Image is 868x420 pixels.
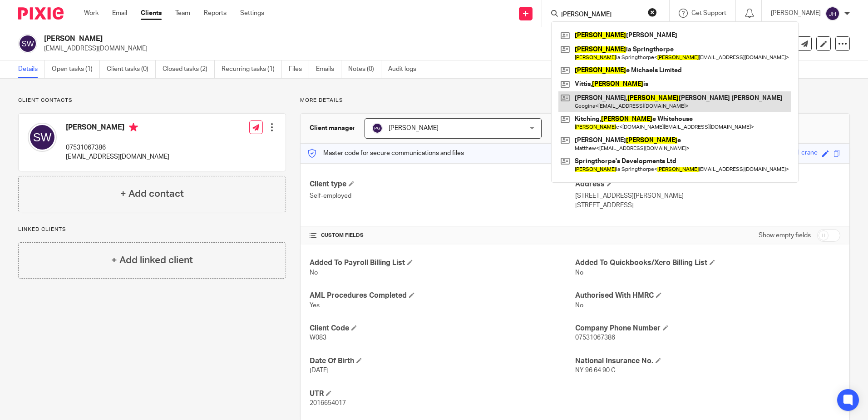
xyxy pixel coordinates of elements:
[84,9,99,18] a: Work
[575,367,616,374] span: NY 96 64 90 C
[771,9,821,18] p: [PERSON_NAME]
[28,123,57,152] img: svg%3E
[44,34,590,44] h2: [PERSON_NAME]
[66,143,169,152] p: 07531067386
[310,335,326,341] span: W083
[759,231,811,240] label: Show empty fields
[120,187,184,201] h4: + Add contact
[691,10,726,16] span: Get Support
[825,6,840,21] img: svg%3E
[300,97,850,104] p: More details
[316,60,341,78] a: Emails
[141,9,162,18] a: Clients
[575,270,583,276] span: No
[18,34,37,53] img: svg%3E
[66,123,169,134] h4: [PERSON_NAME]
[111,253,193,267] h4: + Add linked client
[575,191,840,200] p: [STREET_ADDRESS][PERSON_NAME]
[575,258,840,268] h4: Added To Quickbooks/Xero Billing List
[575,356,840,366] h4: National Insurance No.
[307,149,464,158] p: Master code for secure communications and files
[310,180,575,189] h4: Client type
[575,291,840,300] h4: Authorised With HMRC
[107,60,156,78] a: Client tasks (0)
[388,60,423,78] a: Audit logs
[575,180,840,189] h4: Address
[175,9,190,18] a: Team
[348,60,381,78] a: Notes (0)
[240,9,264,18] a: Settings
[310,324,575,333] h4: Client Code
[310,232,575,239] h4: CUSTOM FIELDS
[310,270,318,276] span: No
[310,356,575,366] h4: Date Of Birth
[44,44,726,53] p: [EMAIL_ADDRESS][DOMAIN_NAME]
[575,324,840,333] h4: Company Phone Number
[575,201,840,210] p: [STREET_ADDRESS]
[289,60,309,78] a: Files
[112,9,127,18] a: Email
[222,60,282,78] a: Recurring tasks (1)
[310,389,575,399] h4: UTR
[575,335,615,341] span: 07531067386
[310,367,329,374] span: [DATE]
[310,400,346,406] span: 2016654017
[52,60,100,78] a: Open tasks (1)
[18,226,286,233] p: Linked clients
[129,123,138,132] i: Primary
[204,9,227,18] a: Reports
[310,191,575,200] p: Self-employed
[18,60,45,78] a: Details
[575,302,583,309] span: No
[389,125,439,131] span: [PERSON_NAME]
[18,97,286,104] p: Client contacts
[372,123,383,134] img: svg%3E
[18,7,64,20] img: Pixie
[648,8,657,17] button: Clear
[310,302,320,309] span: Yes
[560,11,642,19] input: Search
[310,291,575,300] h4: AML Procedures Completed
[310,124,355,133] h3: Client manager
[310,258,575,268] h4: Added To Payroll Billing List
[66,152,169,161] p: [EMAIL_ADDRESS][DOMAIN_NAME]
[163,60,215,78] a: Closed tasks (2)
